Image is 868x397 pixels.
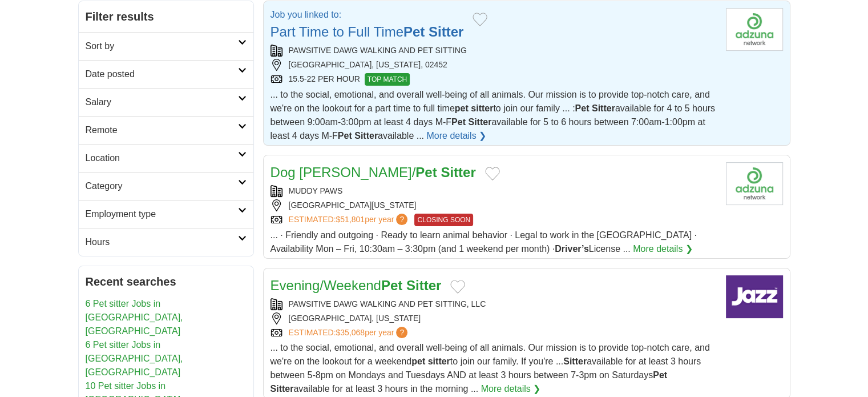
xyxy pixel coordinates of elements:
a: Salary [79,88,253,116]
strong: Pet [381,278,402,293]
a: Evening/WeekendPet Sitter [271,278,442,293]
div: MUDDY PAWS [271,185,717,197]
strong: Sitter [468,117,491,127]
span: $51,801 [336,215,365,224]
button: Add to favorite jobs [473,13,487,26]
h2: Salary [86,95,238,109]
a: 6 Pet sitter Jobs in [GEOGRAPHIC_DATA], [GEOGRAPHIC_DATA] [86,340,183,377]
button: Add to favorite jobs [450,280,465,294]
a: Remote [79,116,253,144]
span: ? [396,327,407,338]
h2: Filter results [79,1,253,32]
strong: Pet [415,165,437,180]
a: Location [79,144,253,172]
strong: Driver’s [555,244,589,254]
span: ... · Friendly and outgoing · Ready to learn animal behavior · Legal to work in the [GEOGRAPHIC_D... [271,230,697,254]
strong: Sitter [563,356,587,366]
img: Company logo [726,275,783,318]
button: Add to favorite jobs [485,167,500,181]
a: ESTIMATED:$51,801per year? [289,214,410,226]
strong: sitter [428,356,450,366]
div: [GEOGRAPHIC_DATA], [US_STATE], 02452 [271,59,717,71]
span: ... to the social, emotional, and overall well-being of all animals. Our mission is to provide to... [271,90,715,141]
div: [GEOGRAPHIC_DATA], [US_STATE] [271,312,717,324]
div: 15.5-22 PER HOUR [271,73,717,86]
a: Part Time to Full TimePet Sitter [271,24,464,39]
img: Company logo [726,162,783,205]
a: Date posted [79,60,253,88]
a: ESTIMATED:$35,068per year? [289,327,410,339]
strong: Sitter [429,24,463,39]
h2: Hours [86,235,238,249]
strong: Sitter [354,131,378,141]
h2: Category [86,179,238,193]
span: ... to the social, emotional, and overall well-being of all animals. Our mission is to provide to... [271,343,710,394]
a: Employment type [79,200,253,228]
strong: sitter [471,103,493,113]
strong: Sitter [441,165,475,180]
a: More details ❯ [426,129,486,143]
span: CLOSING SOON [414,214,473,226]
strong: pet [411,356,425,366]
strong: Sitter [271,384,294,394]
h2: Location [86,151,238,165]
strong: Sitter [592,103,615,113]
a: Dog [PERSON_NAME]/Pet Sitter [271,165,476,180]
a: Hours [79,228,253,256]
a: Category [79,172,253,200]
strong: Pet [403,24,425,39]
div: [GEOGRAPHIC_DATA][US_STATE] [271,199,717,211]
span: ? [396,214,407,225]
h2: Recent searches [86,273,247,290]
h2: Date posted [86,67,238,81]
span: $35,068 [336,328,365,337]
h2: Remote [86,123,238,137]
strong: Pet [451,117,466,127]
h2: Employment type [86,207,238,221]
span: TOP MATCH [365,73,410,86]
h2: Sort by [86,39,238,53]
strong: Pet [338,131,352,141]
a: Sort by [79,32,253,60]
strong: Sitter [406,278,441,293]
img: Company logo [726,8,783,51]
strong: Pet [575,103,589,113]
a: More details ❯ [633,242,693,256]
div: PAWSITIVE DAWG WALKING AND PET SITTING, LLC [271,298,717,310]
p: Job you linked to: [271,8,464,22]
strong: pet [455,103,469,113]
a: 6 Pet sitter Jobs in [GEOGRAPHIC_DATA], [GEOGRAPHIC_DATA] [86,299,183,336]
div: PAWSITIVE DAWG WALKING AND PET SITTING [271,45,717,57]
a: More details ❯ [481,382,541,396]
strong: Pet [653,370,667,380]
